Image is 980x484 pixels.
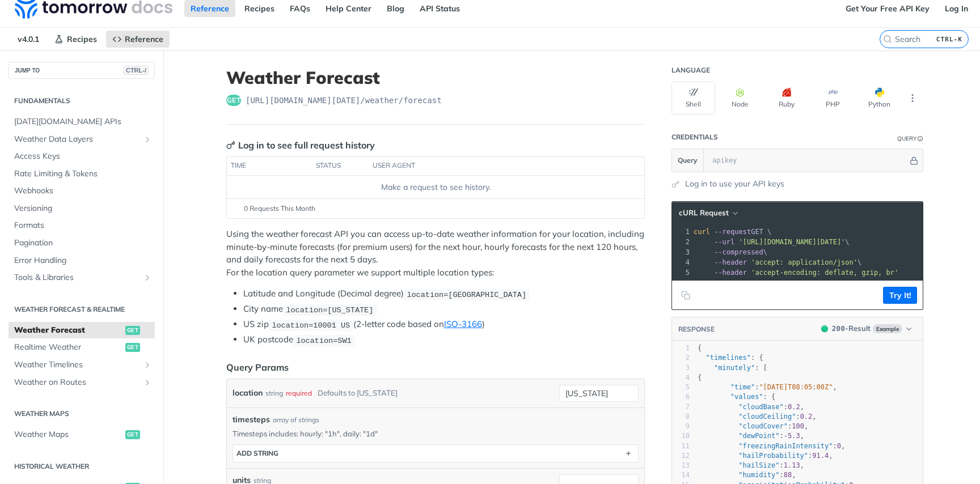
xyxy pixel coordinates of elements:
[672,383,690,392] div: 5
[714,228,751,236] span: --request
[236,449,278,457] div: ADD string
[685,178,784,190] a: Log in to use your API keys
[764,82,808,114] button: Ruby
[694,238,850,246] span: \
[933,33,965,45] kbd: CTRL-K
[730,393,763,401] span: "values"
[9,182,155,199] a: Webhooks
[9,252,155,269] a: Error Handling
[14,342,122,353] span: Realtime Weather
[14,116,152,128] span: [DATE][DOMAIN_NAME] APIs
[243,333,645,346] li: UK postcode
[718,82,762,114] button: Node
[9,426,155,443] a: Weather Mapsget
[243,287,645,300] li: Latitude and Longitude (Decimal degree)
[832,323,871,334] div: - Result
[714,248,763,256] span: --compressed
[14,151,152,162] span: Access Keys
[694,258,861,266] span: \
[907,93,918,103] svg: More ellipsis
[897,134,923,143] div: QueryInformation
[811,82,855,114] button: PHP
[672,431,690,441] div: 10
[226,138,375,152] div: Log in to see full request history
[9,131,155,148] a: Weather Data LayersShow subpages for Weather Data Layers
[143,378,152,387] button: Show subpages for Weather on Routes
[14,203,152,214] span: Versioning
[672,451,690,461] div: 12
[788,432,800,440] span: 5.3
[788,403,800,411] span: 0.2
[698,413,817,421] span: : ,
[672,470,690,480] div: 14
[904,90,921,107] button: More Languages
[14,255,152,266] span: Error Handling
[226,67,645,88] h1: Weather Forecast
[671,133,718,142] div: Credentials
[694,248,767,256] span: \
[672,441,690,451] div: 11
[9,322,155,339] a: Weather Forecastget
[694,228,710,236] span: curl
[738,403,783,411] span: "cloudBase"
[48,31,103,48] a: Recipes
[698,364,767,372] span: : [
[706,354,750,362] span: "timelines"
[678,287,694,304] button: Copy to clipboard
[672,227,691,237] div: 1
[14,134,140,145] span: Weather Data Layers
[698,422,808,430] span: : ,
[698,393,775,401] span: : {
[226,228,645,279] p: Using the weather forecast API you can access up-to-date weather information for your location, i...
[9,148,155,165] a: Access Keys
[14,359,140,371] span: Weather Timelines
[226,360,289,374] div: Query Params
[672,422,690,431] div: 9
[11,31,45,48] span: v4.0.1
[407,290,526,299] span: location=[GEOGRAPHIC_DATA]
[9,304,155,315] h2: Weather Forecast & realtime
[837,442,841,450] span: 0
[444,319,482,329] a: ISO-3166
[730,383,755,391] span: "time"
[14,272,140,283] span: Tools & Libraries
[698,344,702,352] span: {
[143,273,152,282] button: Show subpages for Tools & Libraries
[672,237,691,247] div: 2
[243,303,645,316] li: City name
[698,403,804,411] span: : ,
[14,168,152,180] span: Rate Limiting & Tokens
[698,471,796,479] span: : ,
[125,326,140,335] span: get
[243,318,645,331] li: US zip (2-letter code based on )
[233,385,263,401] label: location
[9,113,155,130] a: [DATE][DOMAIN_NAME] APIs
[672,363,690,373] div: 3
[672,373,690,383] div: 4
[296,336,351,345] span: location=SW1
[918,136,923,142] i: Information
[672,461,690,470] div: 13
[273,415,319,425] div: array of strings
[9,356,155,373] a: Weather TimelinesShow subpages for Weather Timelines
[246,95,442,106] span: https://api.tomorrow.io/v4/weather/forecast
[698,452,833,460] span: : ,
[698,461,804,469] span: : ,
[800,413,813,421] span: 0.2
[124,66,149,75] span: CTRL-/
[707,149,908,172] input: apikey
[67,34,97,44] span: Recipes
[832,324,845,333] span: 200
[751,269,898,277] span: 'accept-encoding: deflate, gzip, br'
[9,62,155,79] button: JUMP TOCTRL-/
[792,422,804,430] span: 100
[9,200,155,217] a: Versioning
[106,31,170,48] a: Reference
[738,238,845,246] span: '[URL][DOMAIN_NAME][DATE]'
[9,217,155,234] a: Formats
[9,96,155,106] h2: Fundamentals
[738,461,779,469] span: "hailSize"
[672,353,690,363] div: 2
[784,432,788,440] span: -
[883,35,892,44] svg: Search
